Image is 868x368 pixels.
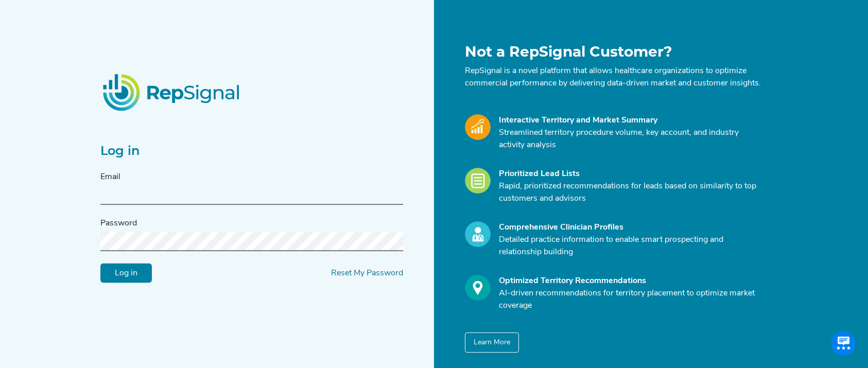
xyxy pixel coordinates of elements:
[90,61,254,123] img: RepSignalLogo.20539ed3.png
[499,287,761,312] p: AI-driven recommendations for territory placement to optimize market coverage
[499,114,761,127] div: Interactive Territory and Market Summary
[465,275,491,301] img: Optimize_Icon.261f85db.svg
[100,144,403,159] h2: Log in
[465,114,491,140] img: Market_Icon.a700a4ad.svg
[100,264,152,283] input: Log in
[465,65,761,90] p: RepSignal is a novel platform that allows healthcare organizations to optimize commercial perform...
[465,168,491,194] img: Leads_Icon.28e8c528.svg
[499,275,761,287] div: Optimized Territory Recommendations
[100,217,137,230] label: Password
[331,269,403,277] a: Reset My Password
[499,180,761,205] p: Rapid, prioritized recommendations for leads based on similarity to top customers and advisors
[499,127,761,151] p: Streamlined territory procedure volume, key account, and industry activity analysis
[499,221,761,234] div: Comprehensive Clinician Profiles
[100,171,120,183] label: Email
[499,168,761,180] div: Prioritized Lead Lists
[499,234,761,258] p: Detailed practice information to enable smart prospecting and relationship building
[465,221,491,247] img: Profile_Icon.739e2aba.svg
[465,332,519,353] button: Learn More
[465,43,761,61] h1: Not a RepSignal Customer?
